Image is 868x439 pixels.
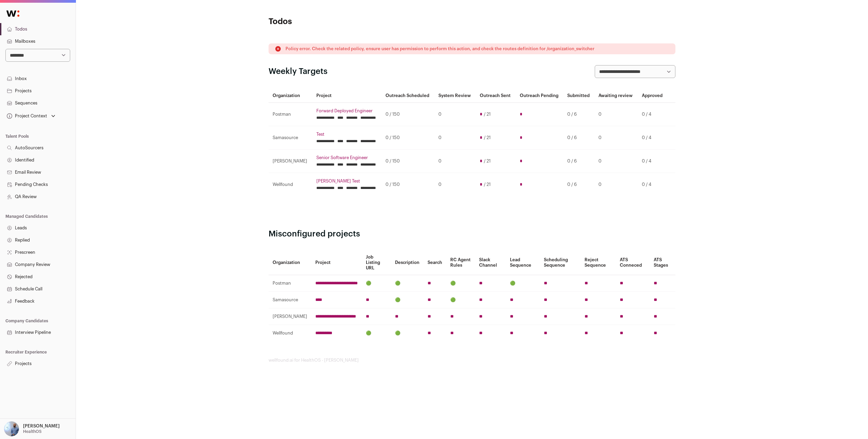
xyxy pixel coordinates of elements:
td: 0 [594,103,638,126]
th: Search [423,250,446,275]
td: 0 [434,103,476,126]
td: 🟢 [506,275,540,292]
th: Project [312,89,381,103]
a: [PERSON_NAME] Test [316,178,377,184]
h2: Weekly Targets [269,66,328,77]
span: / 21 [484,182,491,187]
td: 🟢 [391,292,423,308]
td: 🟢 [391,275,423,292]
td: 0 / 4 [638,173,667,196]
th: RC Agent Rules [446,250,475,275]
td: [PERSON_NAME] [269,308,311,325]
td: 0 / 150 [381,103,434,126]
td: 0 / 4 [638,126,667,150]
td: 0 [434,173,476,196]
th: Description [391,250,423,275]
td: [PERSON_NAME] [269,150,312,173]
td: 🟢 [391,325,423,342]
th: Job Listing URL [362,250,391,275]
td: 🟢 [446,275,475,292]
button: Open dropdown [3,421,61,436]
span: / 21 [484,112,491,117]
td: 🟢 [446,292,475,308]
h2: Misconfigured projects [269,229,675,240]
p: [PERSON_NAME] [23,423,60,429]
th: ATS Conneced [616,250,649,275]
a: Forward Deployed Engineer [316,108,377,114]
th: Awaiting review [594,89,638,103]
th: Lead Sequence [506,250,540,275]
th: Outreach Sent [476,89,515,103]
span: / 21 [484,158,491,164]
h1: Todos [269,16,404,27]
span: / 21 [484,135,491,140]
td: 0 / 150 [381,126,434,150]
th: Slack Channel [475,250,506,275]
th: Scheduling Sequence [540,250,580,275]
th: Approved [638,89,667,103]
td: Samasource [269,292,311,308]
td: 0 / 6 [563,173,594,196]
th: Project [311,250,362,275]
th: Outreach Pending [516,89,564,103]
td: 0 / 150 [381,150,434,173]
th: Outreach Scheduled [381,89,434,103]
td: 🟢 [362,325,391,342]
th: Reject Sequence [580,250,616,275]
td: 0 [594,173,638,196]
p: HealthOS [23,429,42,434]
td: 0 [434,126,476,150]
td: Wellfound [269,173,312,196]
td: 0 / 150 [381,173,434,196]
td: 0 / 6 [563,126,594,150]
th: Organization [269,250,311,275]
a: Test [316,132,377,137]
th: System Review [434,89,476,103]
td: Wellfound [269,325,311,342]
td: Postman [269,275,311,292]
img: Wellfound [3,7,23,20]
td: 🟢 [362,275,391,292]
th: Submitted [563,89,594,103]
td: Postman [269,103,312,126]
td: 0 [594,126,638,150]
footer: wellfound:ai for HealthOS - [PERSON_NAME] [269,358,675,363]
th: Organization [269,89,312,103]
p: Policy error. Check the related policy, ensure user has permission to perform this action, and ch... [285,46,594,52]
td: 0 [594,150,638,173]
td: 0 / 4 [638,150,667,173]
td: 0 / 4 [638,103,667,126]
img: 97332-medium_jpg [4,421,19,436]
td: 0 / 6 [563,150,594,173]
td: 0 [434,150,476,173]
div: Project Context [5,113,47,119]
td: 0 / 6 [563,103,594,126]
a: Senior Software Engineer [316,155,377,160]
th: ATS Stages [650,250,675,275]
td: Samasource [269,126,312,150]
button: Open dropdown [5,111,57,121]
